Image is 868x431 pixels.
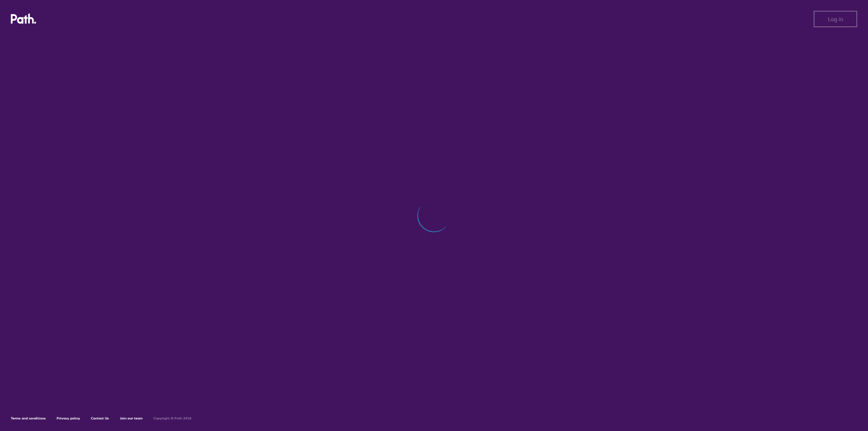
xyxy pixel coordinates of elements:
[814,11,857,27] button: Log in
[120,416,143,420] a: Join our team
[91,416,109,420] a: Contact Us
[11,416,46,420] a: Terms and conditions
[57,416,80,420] a: Privacy policy
[153,416,191,420] h6: Copyright © Path 2018
[828,16,843,22] span: Log in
